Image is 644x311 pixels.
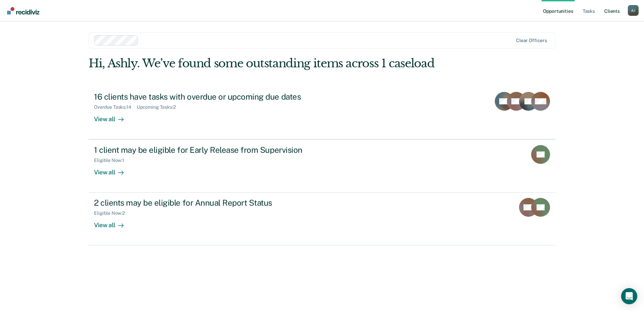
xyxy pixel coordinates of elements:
[628,5,639,16] div: A J
[94,163,132,176] div: View all
[137,104,181,110] div: Upcoming Tasks : 2
[89,193,555,245] a: 2 clients may be eligible for Annual Report StatusEligible Now:2View all
[89,139,555,193] a: 1 client may be eligible for Early Release from SupervisionEligible Now:1View all
[516,38,547,43] div: Clear officers
[94,110,132,123] div: View all
[7,7,39,14] img: Recidiviz
[628,5,639,16] button: Profile dropdown button
[89,57,462,70] div: Hi, Ashly. We’ve found some outstanding items across 1 caseload
[94,104,137,110] div: Overdue Tasks : 14
[89,87,555,139] a: 16 clients have tasks with overdue or upcoming due datesOverdue Tasks:14Upcoming Tasks:2View all
[94,158,130,163] div: Eligible Now : 1
[621,288,637,304] div: Open Intercom Messenger
[94,198,330,208] div: 2 clients may be eligible for Annual Report Status
[94,210,130,216] div: Eligible Now : 2
[94,145,330,155] div: 1 client may be eligible for Early Release from Supervision
[94,92,330,102] div: 16 clients have tasks with overdue or upcoming due dates
[94,216,132,229] div: View all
